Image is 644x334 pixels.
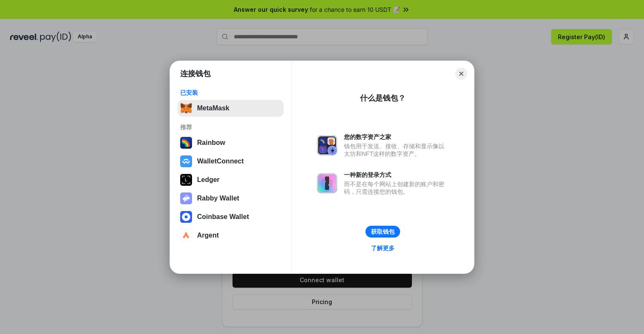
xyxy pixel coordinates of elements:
img: svg+xml,%3Csvg%20width%3D%22120%22%20height%3D%22120%22%20viewBox%3D%220%200%20120%20120%22%20fil... [180,137,192,149]
div: MetaMask [197,104,229,112]
div: 了解更多 [371,244,395,252]
div: Rabby Wallet [197,195,239,202]
img: svg+xml,%3Csvg%20xmlns%3D%22http%3A%2F%2Fwww.w3.org%2F2000%2Fsvg%22%20fill%3D%22none%22%20viewBox... [317,173,337,193]
div: WalletConnect [197,158,244,165]
div: 获取钱包 [371,228,395,235]
div: 钱包用于发送、接收、存储和显示像以太坊和NFT这样的数字资产。 [344,142,449,158]
h1: 连接钱包 [180,69,211,79]
div: 什么是钱包？ [360,93,406,103]
div: Coinbase Wallet [197,213,249,221]
button: Argent [178,227,284,244]
button: 获取钱包 [365,226,400,238]
a: 了解更多 [366,243,400,254]
img: svg+xml,%3Csvg%20fill%3D%22none%22%20height%3D%2233%22%20viewBox%3D%220%200%2035%2033%22%20width%... [180,102,192,114]
button: WalletConnect [178,153,284,170]
div: Ledger [197,176,219,184]
div: 已安装 [180,89,281,96]
div: Argent [197,232,219,239]
div: 您的数字资产之家 [344,133,449,141]
button: Coinbase Wallet [178,208,284,225]
button: MetaMask [178,100,284,117]
img: svg+xml,%3Csvg%20xmlns%3D%22http%3A%2F%2Fwww.w3.org%2F2000%2Fsvg%22%20fill%3D%22none%22%20viewBox... [180,192,192,204]
img: svg+xml,%3Csvg%20width%3D%2228%22%20height%3D%2228%22%20viewBox%3D%220%200%2028%2028%22%20fill%3D... [180,155,192,167]
button: Ledger [178,171,284,188]
div: 推荐 [180,123,281,131]
button: Rainbow [178,134,284,151]
img: svg+xml,%3Csvg%20width%3D%2228%22%20height%3D%2228%22%20viewBox%3D%220%200%2028%2028%22%20fill%3D... [180,211,192,223]
img: svg+xml,%3Csvg%20xmlns%3D%22http%3A%2F%2Fwww.w3.org%2F2000%2Fsvg%22%20width%3D%2228%22%20height%3... [180,174,192,186]
div: 一种新的登录方式 [344,171,449,179]
button: Close [455,68,467,80]
img: svg+xml,%3Csvg%20xmlns%3D%22http%3A%2F%2Fwww.w3.org%2F2000%2Fsvg%22%20fill%3D%22none%22%20viewBox... [317,135,337,155]
div: Rainbow [197,139,225,147]
button: Rabby Wallet [178,190,284,207]
div: 而不是在每个网站上创建新的账户和密码，只需连接您的钱包。 [344,180,449,195]
img: svg+xml,%3Csvg%20width%3D%2228%22%20height%3D%2228%22%20viewBox%3D%220%200%2028%2028%22%20fill%3D... [180,230,192,241]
